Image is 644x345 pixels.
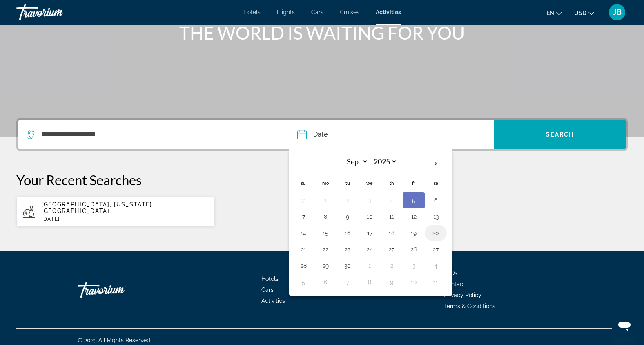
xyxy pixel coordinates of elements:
[277,9,295,16] a: Flights
[311,9,323,16] a: Cars
[429,244,442,255] button: Day 27
[319,195,332,206] button: Day 1
[297,244,310,255] button: Day 21
[363,260,376,271] button: Day 1
[341,227,354,239] button: Day 16
[385,260,398,271] button: Day 2
[494,120,626,149] button: Search
[16,2,98,23] a: Travorium
[319,276,332,288] button: Day 6
[341,260,354,271] button: Day 30
[371,155,397,169] select: Select year
[385,195,398,206] button: Day 4
[297,211,310,222] button: Day 7
[429,227,442,239] button: Day 20
[363,195,376,206] button: Day 3
[407,211,420,222] button: Day 12
[376,9,401,16] a: Activities
[78,337,152,343] span: © 2025 All Rights Reserved.
[363,276,376,288] button: Day 8
[546,131,574,138] span: Search
[341,244,354,255] button: Day 23
[407,244,420,255] button: Day 26
[261,298,285,304] a: Activities
[297,120,494,149] button: Date
[444,303,495,309] a: Terms & Conditions
[385,244,398,255] button: Day 25
[41,201,154,214] span: [GEOGRAPHIC_DATA], [US_STATE], [GEOGRAPHIC_DATA]
[546,7,562,19] button: Change language
[297,195,310,206] button: Day 31
[425,155,447,173] button: Next month
[297,227,310,239] button: Day 14
[407,276,420,288] button: Day 10
[319,244,332,255] button: Day 22
[16,172,628,188] p: Your Recent Searches
[243,9,261,16] a: Hotels
[385,211,398,222] button: Day 11
[16,196,215,227] button: [GEOGRAPHIC_DATA], [US_STATE], [GEOGRAPHIC_DATA][DATE]
[611,312,637,338] iframe: Button to launch messaging window
[41,216,208,222] p: [DATE]
[429,276,442,288] button: Day 11
[444,292,481,298] a: Privacy Policy
[574,10,586,16] span: USD
[78,278,159,302] a: Travorium
[341,195,354,206] button: Day 2
[363,227,376,239] button: Day 17
[429,211,442,222] button: Day 13
[261,276,279,282] a: Hotels
[606,4,628,21] button: User Menu
[261,287,274,293] a: Cars
[613,8,622,16] span: JB
[363,211,376,222] button: Day 10
[429,260,442,271] button: Day 4
[342,155,368,169] select: Select month
[574,7,594,19] button: Change currency
[319,227,332,239] button: Day 15
[340,9,359,16] a: Cruises
[18,120,626,149] div: Search widget
[297,276,310,288] button: Day 5
[169,22,475,43] h1: THE WORLD IS WAITING FOR YOU
[319,260,332,271] button: Day 29
[297,260,310,271] button: Day 28
[341,211,354,222] button: Day 9
[429,195,442,206] button: Day 6
[407,195,420,206] button: Day 5
[319,211,332,222] button: Day 8
[341,276,354,288] button: Day 7
[385,276,398,288] button: Day 9
[407,260,420,271] button: Day 3
[385,227,398,239] button: Day 18
[444,281,465,287] a: Contact
[546,10,554,16] span: en
[363,244,376,255] button: Day 24
[407,227,420,239] button: Day 19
